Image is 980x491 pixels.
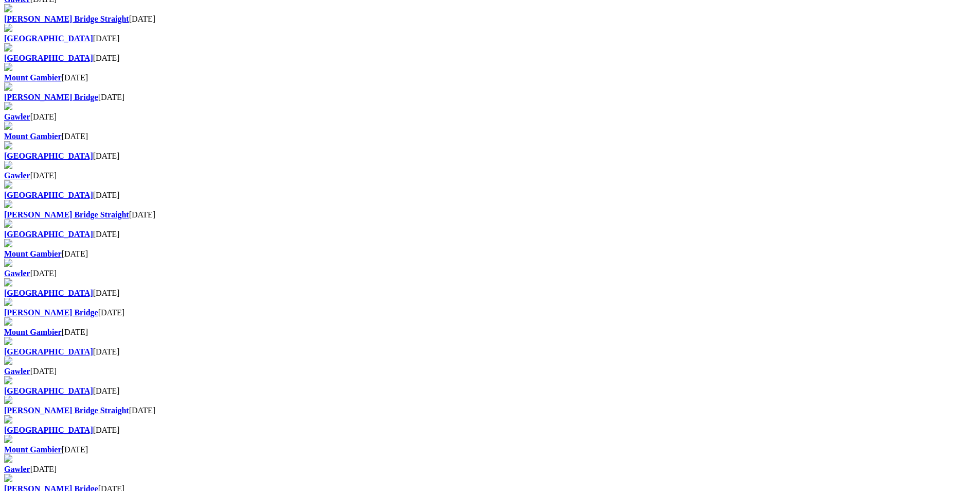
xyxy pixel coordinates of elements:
[4,308,976,317] div: [DATE]
[4,317,12,326] img: file-red.svg
[4,465,976,474] div: [DATE]
[4,259,12,267] img: file-red.svg
[4,415,12,424] img: file-red.svg
[4,73,976,82] div: [DATE]
[4,308,98,317] a: [PERSON_NAME] Bridge
[4,328,62,336] a: Mount Gambier
[4,200,12,208] img: file-red.svg
[4,141,12,149] img: file-red.svg
[4,34,93,43] a: [GEOGRAPHIC_DATA]
[4,102,12,110] img: file-red.svg
[4,210,129,219] a: [PERSON_NAME] Bridge Straight
[4,298,12,306] img: file-red.svg
[4,210,976,219] div: [DATE]
[4,43,12,52] img: file-red.svg
[4,289,976,298] div: [DATE]
[4,347,93,356] a: [GEOGRAPHIC_DATA]
[4,386,976,396] div: [DATE]
[4,357,12,365] img: file-red.svg
[4,269,30,278] a: Gawler
[4,367,976,376] div: [DATE]
[4,180,12,189] img: file-red.svg
[4,161,12,169] img: file-red.svg
[4,445,976,454] div: [DATE]
[4,122,12,130] img: file-red.svg
[4,132,976,141] div: [DATE]
[4,191,93,199] a: [GEOGRAPHIC_DATA]
[4,426,976,435] div: [DATE]
[4,171,30,180] a: Gawler
[4,93,976,102] div: [DATE]
[4,112,30,121] a: Gawler
[4,14,129,23] a: [PERSON_NAME] Bridge Straight
[4,337,12,345] img: file-red.svg
[4,367,30,376] a: Gawler
[4,63,12,71] img: file-red.svg
[4,151,976,161] div: [DATE]
[4,54,976,63] div: [DATE]
[4,73,62,82] a: Mount Gambier
[4,328,976,337] div: [DATE]
[4,396,12,404] img: file-red.svg
[4,112,976,122] div: [DATE]
[4,230,976,239] div: [DATE]
[4,239,12,247] img: file-red.svg
[4,278,12,286] img: file-red.svg
[4,54,93,62] a: [GEOGRAPHIC_DATA]
[4,93,98,101] a: [PERSON_NAME] Bridge
[4,454,12,463] img: file-red.svg
[4,82,12,91] img: file-red.svg
[4,376,12,384] img: file-red.svg
[4,191,976,200] div: [DATE]
[4,347,976,357] div: [DATE]
[4,24,12,32] img: file-red.svg
[4,249,976,259] div: [DATE]
[4,445,62,454] a: Mount Gambier
[4,151,93,160] a: [GEOGRAPHIC_DATA]
[4,269,976,278] div: [DATE]
[4,171,976,180] div: [DATE]
[4,435,12,443] img: file-red.svg
[4,14,976,24] div: [DATE]
[4,465,30,473] a: Gawler
[4,386,93,395] a: [GEOGRAPHIC_DATA]
[4,249,62,258] a: Mount Gambier
[4,289,93,297] a: [GEOGRAPHIC_DATA]
[4,132,62,141] a: Mount Gambier
[4,230,93,239] a: [GEOGRAPHIC_DATA]
[4,406,976,415] div: [DATE]
[4,219,12,228] img: file-red.svg
[4,426,93,434] a: [GEOGRAPHIC_DATA]
[4,4,12,12] img: file-red.svg
[4,474,12,482] img: file-red.svg
[4,34,976,43] div: [DATE]
[4,406,129,415] a: [PERSON_NAME] Bridge Straight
